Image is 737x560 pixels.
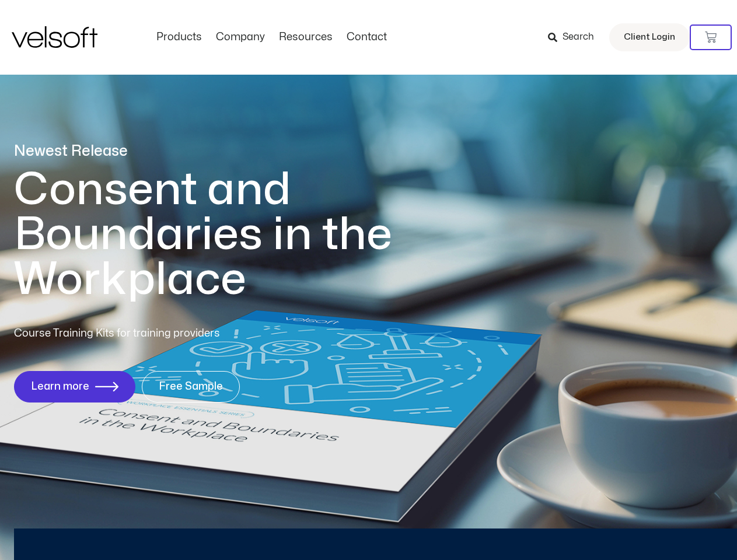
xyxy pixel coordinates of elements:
[548,27,602,47] a: Search
[14,167,440,302] h1: Consent and Boundaries in the Workplace
[209,31,272,44] a: CompanyMenu Toggle
[149,31,394,44] nav: Menu
[142,371,240,402] a: Free Sample
[14,141,440,162] p: Newest Release
[14,325,305,342] p: Course Training Kits for training providers
[624,30,675,45] span: Client Login
[12,26,97,48] img: Velsoft Training Materials
[272,31,340,44] a: ResourcesMenu Toggle
[563,30,594,45] span: Search
[340,31,394,44] a: ContactMenu Toggle
[14,371,135,402] a: Learn more
[159,381,223,393] span: Free Sample
[149,31,209,44] a: ProductsMenu Toggle
[31,381,89,393] span: Learn more
[609,23,690,51] a: Client Login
